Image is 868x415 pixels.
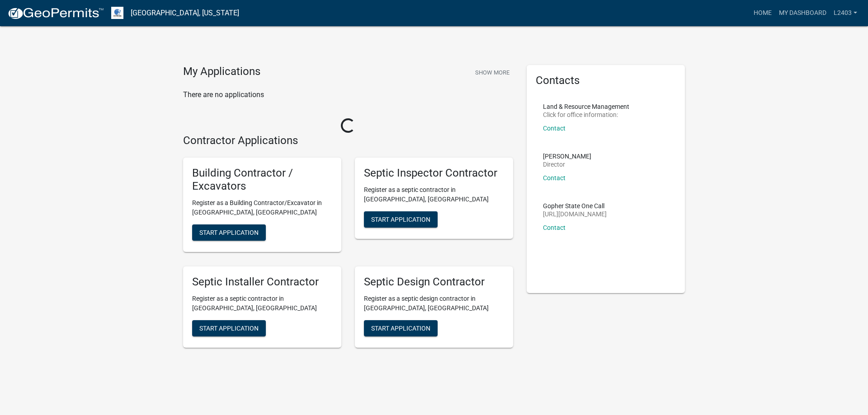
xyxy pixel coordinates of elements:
p: [URL][DOMAIN_NAME] [543,211,607,217]
p: Gopher State One Call [543,203,607,209]
span: Start Application [371,216,430,223]
p: [PERSON_NAME] [543,153,591,159]
h5: Septic Inspector Contractor [364,167,504,180]
button: Start Application [192,224,266,241]
p: Register as a septic design contractor in [GEOGRAPHIC_DATA], [GEOGRAPHIC_DATA] [364,294,504,313]
a: [GEOGRAPHIC_DATA], [US_STATE] [131,5,239,21]
a: L2403 [830,5,861,22]
h5: Septic Design Contractor [364,275,504,289]
h4: Contractor Applications [183,134,513,147]
a: Contact [543,125,566,132]
a: Home [750,5,775,22]
p: Click for office information: [543,112,629,118]
img: Otter Tail County, Minnesota [111,7,123,19]
p: Register as a septic contractor in [GEOGRAPHIC_DATA], [GEOGRAPHIC_DATA] [364,185,504,204]
h5: Septic Installer Contractor [192,275,332,289]
button: Show More [472,65,513,80]
h4: My Applications [183,65,260,79]
a: Contact [543,224,566,231]
p: Director [543,161,591,168]
h5: Contacts [536,74,676,87]
p: Register as a septic contractor in [GEOGRAPHIC_DATA], [GEOGRAPHIC_DATA] [192,294,332,313]
button: Start Application [192,320,266,336]
span: Start Application [199,228,259,236]
h5: Building Contractor / Excavators [192,167,332,193]
span: Start Application [199,324,259,331]
a: My Dashboard [775,5,830,22]
wm-workflow-list-section: Contractor Applications [183,134,513,355]
span: Start Application [371,324,430,331]
a: Contact [543,174,566,182]
p: Land & Resource Management [543,103,629,110]
button: Start Application [364,211,438,228]
button: Start Application [364,320,438,336]
p: There are no applications [183,89,513,100]
p: Register as a Building Contractor/Excavator in [GEOGRAPHIC_DATA], [GEOGRAPHIC_DATA] [192,198,332,217]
